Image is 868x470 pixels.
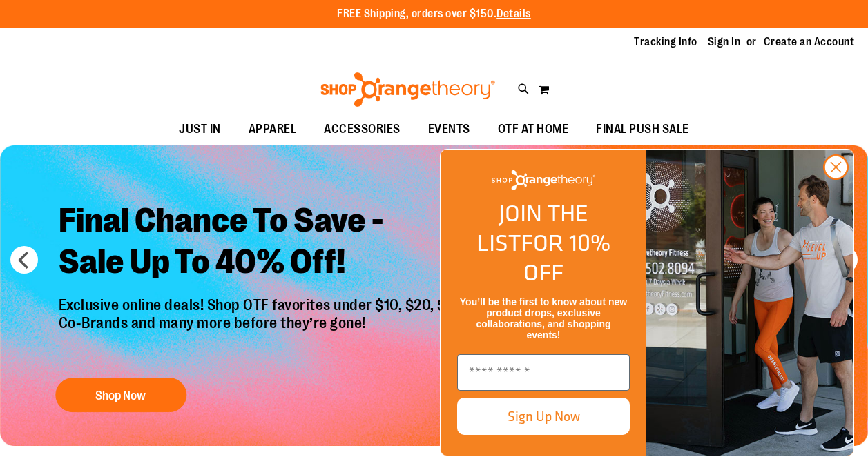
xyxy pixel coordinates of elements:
span: FINAL PUSH SALE [596,114,689,145]
button: Shop Now [55,378,186,412]
a: Tracking Info [634,34,697,50]
input: Enter email [457,354,630,391]
button: Close dialog [823,154,849,180]
a: FINAL PUSH SALE [582,114,703,145]
div: FLYOUT Form [426,135,868,470]
h2: Final Chance To Save - Sale Up To 40% Off! [48,190,481,296]
span: JUST IN [179,114,221,145]
a: JUST IN [165,114,235,145]
span: APPAREL [249,114,297,145]
img: Shop Orangtheory [646,150,853,456]
span: FOR 10% OFF [521,225,610,289]
a: Details [496,8,531,20]
img: Shop Orangetheory [492,170,595,190]
span: EVENTS [428,114,470,145]
a: Create an Account [764,34,855,50]
a: EVENTS [414,114,484,145]
button: Sign Up Now [457,398,630,435]
a: Final Chance To Save -Sale Up To 40% Off! Exclusive online deals! Shop OTF favorites under $10, $... [48,190,481,419]
a: ACCESSORIES [310,114,414,145]
span: JOIN THE LIST [476,196,588,260]
a: Sign In [708,34,741,50]
span: OTF AT HOME [498,114,569,145]
p: FREE Shipping, orders over $150. [337,6,531,22]
span: ACCESSORIES [324,114,401,145]
p: Exclusive online deals! Shop OTF favorites under $10, $20, $50, Co-Brands and many more before th... [48,296,481,364]
a: OTF AT HOME [484,114,583,145]
a: APPAREL [235,114,311,145]
button: prev [10,246,38,274]
img: Shop Orangetheory [318,72,497,107]
span: You’ll be the first to know about new product drops, exclusive collaborations, and shopping events! [460,296,627,340]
